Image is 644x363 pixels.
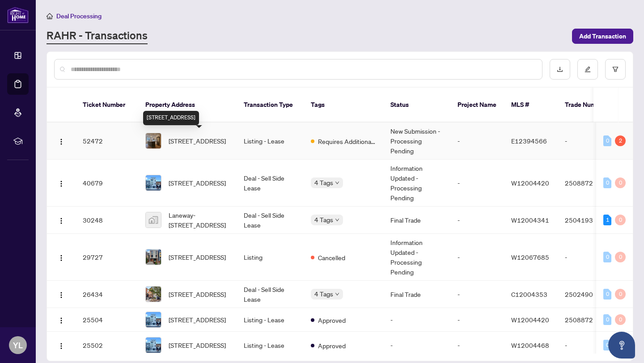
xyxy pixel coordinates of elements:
td: - [450,308,504,332]
td: 26434 [76,281,138,308]
td: - [450,234,504,281]
span: C12004353 [511,290,547,298]
span: [STREET_ADDRESS] [169,178,226,188]
td: - [558,122,620,160]
td: - [383,332,450,359]
button: edit [577,59,598,80]
span: Add Transaction [579,29,626,43]
div: 0 [603,177,611,188]
button: Logo [54,287,68,301]
td: Listing - Lease [237,122,304,160]
img: Logo [58,180,65,187]
th: Transaction Type [237,88,304,122]
span: [STREET_ADDRESS] [169,252,226,262]
td: Listing - Lease [237,308,304,332]
img: thumbnail-img [146,312,161,327]
td: - [450,207,504,234]
td: 29727 [76,234,138,281]
td: - [450,281,504,308]
th: Tags [304,88,383,122]
span: Cancelled [318,253,345,262]
td: Listing - Lease [237,332,304,359]
img: thumbnail-img [146,175,161,190]
img: Logo [58,342,65,350]
td: - [558,332,620,359]
td: - [383,308,450,332]
span: Deal Processing [56,12,102,20]
span: E12394566 [511,137,547,145]
button: Logo [54,338,68,352]
span: Requires Additional Docs [318,136,376,146]
span: download [557,66,563,72]
div: 0 [615,289,626,300]
td: - [450,122,504,160]
span: home [47,13,53,19]
th: Status [383,88,450,122]
div: 0 [603,340,611,350]
img: Logo [58,254,65,262]
div: 1 [603,215,611,225]
div: 0 [615,252,626,262]
img: Logo [58,138,65,145]
button: download [550,59,570,80]
div: 0 [603,289,611,300]
td: 40679 [76,160,138,207]
th: MLS # [504,88,558,122]
button: Logo [54,250,68,264]
div: 0 [603,135,611,146]
div: 0 [603,314,611,325]
button: Logo [54,312,68,327]
span: down [335,181,339,185]
span: filter [612,66,619,72]
span: edit [585,66,591,72]
span: Laneway-[STREET_ADDRESS] [169,210,229,230]
td: New Submission - Processing Pending [383,122,450,160]
button: Logo [54,134,68,148]
span: down [335,218,339,222]
span: 4 Tags [314,215,333,225]
td: 25504 [76,308,138,332]
button: Add Transaction [572,29,633,44]
td: - [450,160,504,207]
img: logo [7,7,29,23]
td: 2502490 [558,281,620,308]
div: 0 [615,314,626,325]
img: Logo [58,217,65,224]
span: W12004341 [511,216,549,224]
span: W12004420 [511,179,549,187]
th: Property Address [138,88,237,122]
button: Logo [54,213,68,227]
td: Deal - Sell Side Lease [237,281,304,308]
span: [STREET_ADDRESS] [169,136,226,146]
span: 4 Tags [314,289,333,299]
span: Approved [318,315,346,325]
img: thumbnail-img [146,133,161,148]
span: YL [13,339,23,351]
td: Deal - Sell Side Lease [237,207,304,234]
div: 0 [615,215,626,225]
span: Approved [318,341,346,350]
span: [STREET_ADDRESS] [169,289,226,299]
div: 0 [615,177,626,188]
a: RAHR - Transactions [47,28,148,44]
img: Logo [58,291,65,299]
img: thumbnail-img [146,338,161,353]
td: 2504193 [558,207,620,234]
div: [STREET_ADDRESS] [143,111,199,125]
td: 30248 [76,207,138,234]
td: - [558,234,620,281]
span: 4 Tags [314,177,333,188]
td: 2508872 [558,160,620,207]
img: thumbnail-img [146,212,161,228]
img: thumbnail-img [146,287,161,302]
td: Information Updated - Processing Pending [383,160,450,207]
td: 52472 [76,122,138,160]
img: Logo [58,317,65,324]
td: Information Updated - Processing Pending [383,234,450,281]
span: W12004420 [511,316,549,324]
td: Final Trade [383,281,450,308]
th: Ticket Number [76,88,138,122]
th: Trade Number [558,88,620,122]
div: 0 [603,252,611,262]
button: Open asap [608,332,635,359]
